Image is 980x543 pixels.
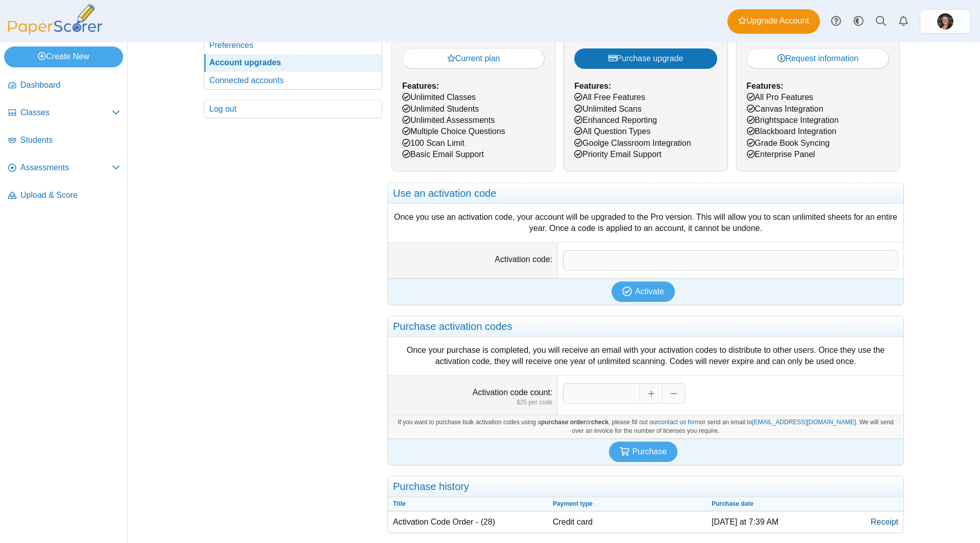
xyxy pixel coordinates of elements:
[204,37,382,54] a: Preferences
[402,82,439,90] b: Features:
[4,4,106,35] img: PaperScorer
[777,54,859,63] span: Request information
[393,345,898,368] div: Once your purchase is completed, you will receive an email with your activation codes to distribu...
[4,73,124,98] a: Dashboard
[609,442,678,462] button: Purchase
[204,100,382,118] a: Log out
[388,183,903,204] h2: Use an activation code
[738,15,809,27] span: Upgrade Account
[20,80,120,91] span: Dashboard
[747,82,783,90] b: Features:
[727,9,820,34] a: Upgrade Account
[635,287,664,296] span: Activate
[892,10,915,33] a: Alerts
[473,388,553,397] label: Activation code count
[747,48,889,69] a: Request information
[752,419,856,426] a: [EMAIL_ADDRESS][DOMAIN_NAME]
[4,28,106,37] a: PaperScorer
[937,13,953,30] span: Tiffany Hansen
[495,255,552,264] label: Activation code
[388,316,903,337] h2: Purchase activation codes
[388,415,903,438] div: If you want to purchase bulk activation codes using a or , please fill out our or send an email t...
[591,419,608,426] b: check
[447,54,500,63] span: Current plan
[4,101,124,125] a: Classes
[388,476,903,497] h2: Purchase history
[706,497,866,511] th: Purchase date
[204,72,382,89] a: Connected accounts
[402,48,545,69] button: Current plan
[388,511,548,533] td: Activation Code Order - (28)
[663,383,685,404] button: Decrease
[548,511,706,533] td: Credit card
[20,162,112,173] span: Assessments
[640,383,663,404] button: Increase
[388,497,548,511] th: Title
[4,46,123,67] a: Create New
[548,497,706,511] th: Payment type
[574,82,611,90] b: Features:
[204,54,382,71] a: Account upgrades
[20,107,112,118] span: Classes
[4,184,124,208] a: Upload & Score
[393,212,898,235] div: Once you use an activation code, your account will be upgraded to the Pro version. This will allo...
[608,54,683,63] span: Purchase upgrade
[632,447,667,456] span: Purchase
[866,511,903,533] a: Receipt
[920,9,971,34] a: ps.VgilASIvL3uAGPe5
[541,419,585,426] b: purchase order
[712,518,778,526] time: Sep 10, 2025 at 7:39 AM
[393,398,552,407] dfn: $25 per code
[20,190,120,201] span: Upload & Score
[4,128,124,153] a: Students
[20,135,120,146] span: Students
[4,156,124,180] a: Assessments
[937,13,953,30] img: ps.VgilASIvL3uAGPe5
[574,48,717,69] button: Purchase upgrade
[658,419,700,426] a: contact us form
[611,281,675,302] button: Activate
